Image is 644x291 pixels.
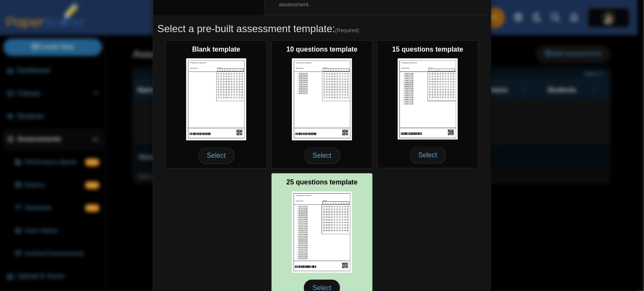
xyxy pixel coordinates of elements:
b: Blank template [192,46,240,53]
img: scan_sheet_blank.png [186,58,246,140]
span: Select [304,147,340,164]
span: (Required) [335,27,359,34]
img: scan_sheet_25_questions.png [292,192,352,273]
img: scan_sheet_15_questions.png [398,58,458,140]
span: Select [410,147,446,164]
h5: Select a pre-built assessment template: [157,22,487,36]
span: Select [198,147,234,164]
b: 25 questions template [286,178,358,186]
b: 15 questions template [392,46,463,53]
img: scan_sheet_10_questions.png [292,58,352,140]
b: 10 questions template [286,46,358,53]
